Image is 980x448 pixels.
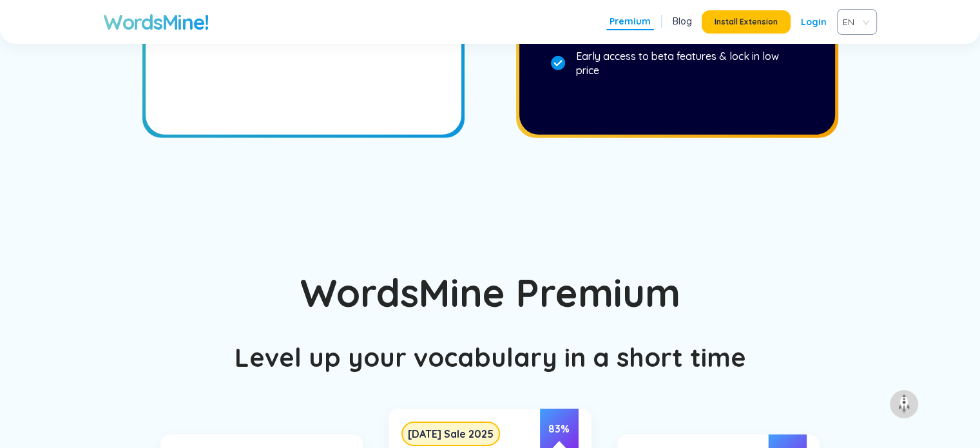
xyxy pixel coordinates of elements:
div: [DATE] Sale 2025 [401,422,500,446]
span: Install Extension [715,17,778,27]
div: Level up your vocabulary in a short time [64,344,916,370]
a: WordsMine! [103,9,208,35]
span: VIE [843,12,866,32]
a: Premium [610,15,651,28]
a: Blog [673,15,692,28]
div: Early access to beta features & lock in low price [550,44,804,83]
a: Login [801,10,827,34]
img: to top [894,394,914,414]
button: Install Extension [702,10,791,34]
div: WordsMine Premium [64,280,916,306]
